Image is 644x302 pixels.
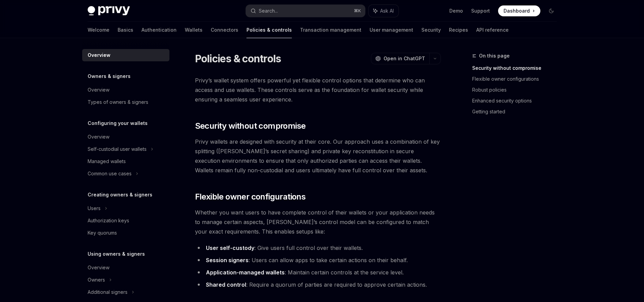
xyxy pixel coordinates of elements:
[82,227,169,239] a: Key quorums
[82,84,169,96] a: Overview
[118,22,133,38] a: Basics
[354,8,361,14] span: ⌘ K
[195,76,441,104] span: Privy’s wallet system offers powerful yet flexible control options that determine who can access ...
[384,55,425,62] span: Open in ChatGPT
[88,264,109,272] div: Overview
[88,217,129,225] div: Authorization keys
[546,5,557,16] button: Toggle dark mode
[259,7,278,15] div: Search...
[82,214,169,227] a: Authorization keys
[88,170,132,178] div: Common use cases
[498,5,540,16] a: Dashboard
[82,131,169,143] a: Overview
[206,281,246,288] strong: Shared control
[472,106,562,117] a: Getting started
[185,22,203,38] a: Wallets
[88,51,110,59] div: Overview
[88,157,126,165] div: Managed wallets
[476,22,509,38] a: API reference
[211,22,238,38] a: Connectors
[449,22,468,38] a: Recipes
[195,243,441,253] li: : Give users full control over their wallets.
[88,191,152,199] h5: Creating owners & signers
[471,7,490,14] a: Support
[82,49,169,61] a: Overview
[479,52,510,60] span: On this page
[195,268,441,277] li: : Maintain certain controls at the service level.
[371,53,429,64] button: Open in ChatGPT
[88,204,101,212] div: Users
[88,72,131,80] h5: Owners & signers
[369,5,399,17] button: Ask AI
[380,7,394,14] span: Ask AI
[88,86,109,94] div: Overview
[195,121,306,131] span: Security without compromise
[472,74,562,84] a: Flexible owner configurations
[82,155,169,168] a: Managed wallets
[300,22,361,38] a: Transaction management
[421,22,441,38] a: Security
[88,98,148,106] div: Types of owners & signers
[206,269,285,276] strong: Application-managed wallets
[195,191,306,202] span: Flexible owner configurations
[88,229,117,237] div: Key quorums
[472,84,562,95] a: Robust policies
[88,133,109,141] div: Overview
[88,145,147,153] div: Self-custodial user wallets
[195,255,441,265] li: : Users can allow apps to take certain actions on their behalf.
[195,137,441,175] span: Privy wallets are designed with security at their core. Our approach uses a combination of key sp...
[88,119,148,127] h5: Configuring your wallets
[88,6,130,16] img: dark logo
[88,22,109,38] a: Welcome
[82,261,169,274] a: Overview
[141,22,177,38] a: Authentication
[472,95,562,106] a: Enhanced security options
[82,96,169,108] a: Types of owners & signers
[195,208,441,236] span: Whether you want users to have complete control of their wallets or your application needs to man...
[472,63,562,74] a: Security without compromise
[449,7,463,14] a: Demo
[195,280,441,289] li: : Require a quorum of parties are required to approve certain actions.
[504,7,530,14] span: Dashboard
[195,52,281,65] h1: Policies & controls
[370,22,413,38] a: User management
[88,276,105,284] div: Owners
[88,288,128,296] div: Additional signers
[88,250,145,258] h5: Using owners & signers
[206,257,249,264] strong: Session signers
[206,244,254,251] strong: User self-custody
[246,22,292,38] a: Policies & controls
[246,5,365,17] button: Search...⌘K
